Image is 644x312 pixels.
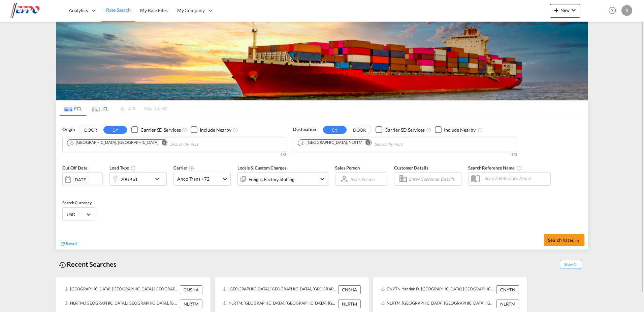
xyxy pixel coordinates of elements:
[180,300,202,308] div: NLRTM
[56,22,588,100] img: LCL+%26+FCL+BACKGROUND.png
[338,300,361,308] div: NLRTM
[223,300,336,308] div: NLRTM, Rotterdam, Netherlands, Western Europe, Europe
[548,237,580,243] span: Search Rates
[516,165,522,171] md-icon: Your search will be saved by the below given name
[552,6,560,14] md-icon: icon-plus 400-fg
[481,173,550,183] input: Search Reference Name
[249,175,294,184] div: Freight Factory Stuffing
[60,101,87,116] md-tab-item: FCL
[109,172,167,186] div: 20GP x1icon-chevron-down
[182,127,187,133] md-icon: Unchecked: Search for CY (Container Yard) services for all selected carriers.Checked : Search for...
[444,127,476,133] div: Include Nearby
[237,172,328,186] div: Freight Factory Stuffingicon-chevron-down
[10,3,56,18] img: d38966e06f5511efa686cdb0e1f57a29.png
[60,101,167,116] md-pagination-wrapper: Use the left and right arrow keys to navigate between tabs
[64,300,178,308] div: NLRTM, Rotterdam, Netherlands, Western Europe, Europe
[177,7,205,14] span: My Company
[621,5,632,16] div: S
[233,127,238,133] md-icon: Unchecked: Ignores neighbouring ports when fetching rates.Checked : Includes neighbouring ports w...
[361,140,371,147] button: Remove
[180,285,202,294] div: CNSHA
[140,7,168,13] span: My Rate Files
[394,165,428,171] span: Customer Details
[338,285,361,294] div: CNSHA
[121,175,138,184] div: 20GP x1
[348,126,371,134] button: DOOR
[550,4,580,18] button: icon-plus 400-fgNewicon-chevron-down
[62,186,67,195] md-datepicker: Select
[103,126,127,134] button: CY
[607,5,621,17] div: Help
[223,285,336,294] div: CNSHA, Shanghai, China, Greater China & Far East Asia, Asia Pacific
[381,300,495,308] div: NLRTM, Rotterdam, Netherlands, Western Europe, Europe
[300,140,362,146] div: Rotterdam, NLRTM
[350,174,375,184] md-select: Sales Person
[66,137,237,150] md-chips-wrap: Chips container. Use arrow keys to select chips.
[496,300,519,308] div: NLRTM
[478,127,483,133] md-icon: Unchecked: Ignores neighbouring ports when fetching rates.Checked : Includes neighbouring ports w...
[66,240,77,246] span: Reset
[318,175,326,183] md-icon: icon-chevron-down
[60,241,66,247] md-icon: icon-refresh
[435,126,476,133] md-checkbox: Checkbox No Ink
[106,7,131,13] span: Rate Search
[552,7,578,13] span: New
[67,211,86,217] span: USD
[189,165,194,171] md-icon: The selected Trucker/Carrierwill be displayed in the rate results If the rates are from another f...
[62,172,103,186] div: [DATE]
[62,126,74,133] span: Origin
[323,126,347,134] button: CY
[409,174,459,184] input: Enter Customer Details
[157,140,167,147] button: Remove
[69,7,88,14] span: Analytics
[237,165,287,171] span: Locals & Custom Charges
[131,165,136,171] md-icon: icon-information-outline
[297,137,441,150] md-chips-wrap: Chips container. Use arrow keys to select chips.
[62,165,88,171] span: Cut Off Date
[140,127,181,133] div: Carrier SD Services
[376,126,425,133] md-checkbox: Checkbox No Ink
[56,116,588,250] div: OriginDOOR CY Checkbox No InkUnchecked: Search for CY (Container Yard) services for all selected ...
[374,139,438,150] input: Chips input.
[293,152,517,158] div: 1/3
[335,165,360,171] span: Sales Person
[570,6,578,14] md-icon: icon-chevron-down
[385,127,425,133] div: Carrier SD Services
[381,285,495,294] div: CNYTN, Yantian Pt, China, Greater China & Far East Asia, Asia Pacific
[200,127,231,133] div: Include Nearby
[170,139,234,150] input: Chips input.
[153,175,165,183] md-icon: icon-chevron-down
[576,238,580,243] md-icon: icon-arrow-right
[426,127,431,133] md-icon: Unchecked: Search for CY (Container Yard) services for all selected carriers.Checked : Search for...
[60,240,77,248] div: icon-refreshReset
[191,126,231,133] md-checkbox: Checkbox No Ink
[468,165,522,171] span: Search Reference Name
[69,140,160,146] div: Press delete to remove this chip.
[293,126,316,133] span: Destination
[73,177,87,183] div: [DATE]
[560,260,582,268] span: Show All
[62,152,286,158] div: 1/3
[79,126,102,134] button: DOOR
[300,140,364,146] div: Press delete to remove this chip.
[607,5,618,16] span: Help
[109,165,136,171] span: Load Type
[59,261,67,269] md-icon: icon-backup-restore
[56,257,119,272] div: Recent Searches
[173,165,194,171] span: Carrier
[69,140,158,146] div: Shanghai, CNSHA
[131,126,181,133] md-checkbox: Checkbox No Ink
[177,176,221,182] span: Anco Trans +72
[496,285,519,294] div: CNYTN
[544,234,584,246] button: Search Ratesicon-arrow-right
[66,209,92,219] md-select: Select Currency: $ USDUnited States Dollar
[62,200,92,205] span: Search Currency
[87,101,114,116] md-tab-item: LCL
[64,285,178,294] div: CNSHA, Shanghai, China, Greater China & Far East Asia, Asia Pacific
